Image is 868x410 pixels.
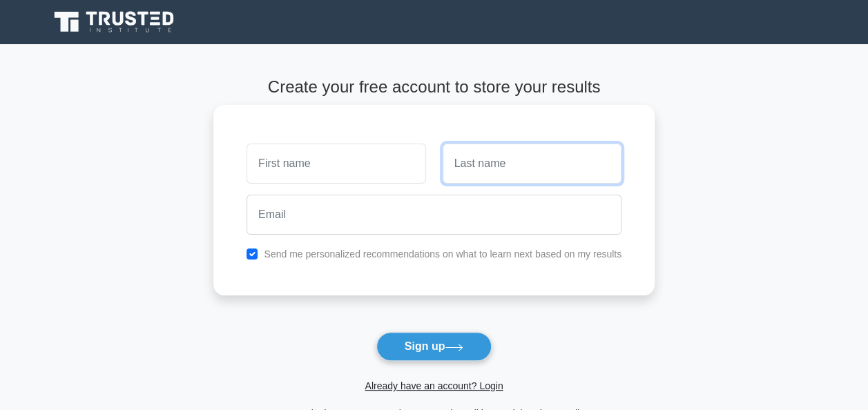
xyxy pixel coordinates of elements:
[443,144,621,184] input: Last name
[376,332,492,361] button: Sign up
[247,195,621,235] input: Email
[247,144,425,184] input: First name
[365,380,503,391] a: Already have an account? Login
[213,77,655,97] h4: Create your free account to store your results
[264,248,621,260] label: Send me personalized recommendations on what to learn next based on my results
